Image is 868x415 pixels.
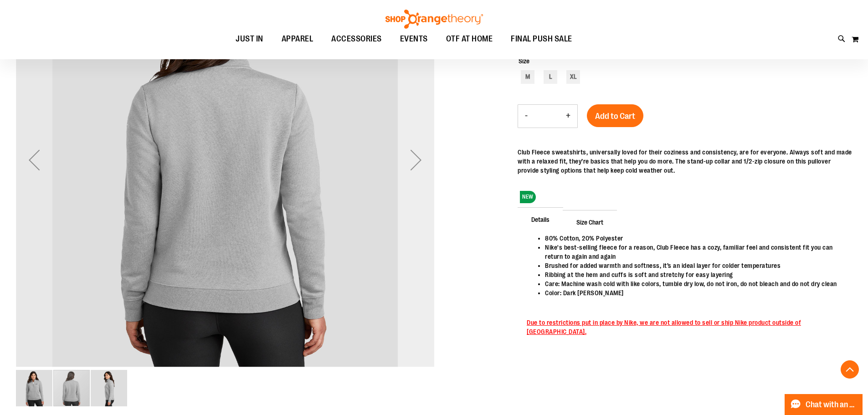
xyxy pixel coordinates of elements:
[16,370,52,406] img: Nike Half-Zip Sweatshirt
[545,288,843,297] li: Color: Dark [PERSON_NAME]
[545,279,843,288] li: Care: Machine wash cold with like colors, tumble dry low, do not iron, do not bleach and do not d...
[282,29,313,49] span: APPAREL
[53,369,91,407] div: image 2 of 3
[384,10,484,29] img: Shop Orangetheory
[841,360,859,379] button: Back To Top
[595,111,635,121] span: Add to Cart
[545,243,843,261] li: Nike's best-selling fleece for a reason, Club Fleece has a cozy, familiar feel and consistent fit...
[446,29,493,49] span: OTF AT HOME
[91,369,127,407] div: image 3 of 3
[272,29,323,49] a: APPAREL
[534,105,559,127] input: Product quantity
[437,29,502,50] a: OTF AT HOME
[400,29,428,49] span: EVENTS
[331,29,382,49] span: ACCESSORIES
[559,105,577,128] button: Increase product quantity
[502,29,581,50] a: FINAL PUSH SALE
[545,234,843,243] li: 80% Cotton, 20% Polyester
[545,270,843,279] li: Ribbing at the hem and cuffs is soft and stretchy for easy layering
[236,29,263,49] span: JUST IN
[544,70,557,84] div: L
[527,319,801,335] span: Due to restrictions put in place by Nike, we are not allowed to sell or ship Nike product outside...
[785,394,863,415] button: Chat with an Expert
[518,148,852,175] div: Club Fleece sweatshirts, universally loved for their coziness and consistency, are for everyone. ...
[519,57,529,65] span: Size
[322,29,391,50] a: ACCESSORIES
[518,207,563,231] span: Details
[545,261,843,270] li: Brushed for added warmth and softness, it’s an ideal layer for colder temperatures
[518,105,534,128] button: Decrease product quantity
[521,70,534,84] div: M
[226,29,272,50] a: JUST IN
[16,369,53,407] div: image 1 of 3
[511,29,572,49] span: FINAL PUSH SALE
[563,210,617,234] span: Size Chart
[391,29,437,50] a: EVENTS
[587,104,643,127] button: Add to Cart
[91,370,127,406] img: Nike Half-Zip Sweatshirt
[566,70,580,84] div: XL
[520,191,536,203] span: NEW
[806,400,857,409] span: Chat with an Expert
